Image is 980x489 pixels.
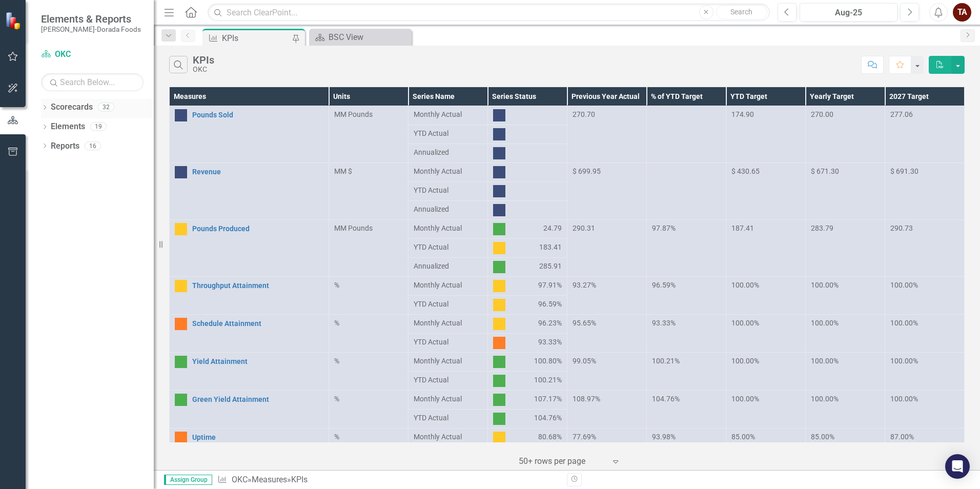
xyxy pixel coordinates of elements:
[414,356,482,366] span: Monthly Actual
[731,395,759,403] span: 100.00%
[534,375,562,387] span: 100.21%
[170,315,329,353] td: Double-Click to Edit Right Click for Context Menu
[5,12,23,30] img: ClearPoint Strategy
[193,66,214,73] div: OKC
[493,147,505,159] img: No Information
[41,25,141,33] small: [PERSON_NAME]-Dorada Foods
[85,141,101,150] div: 16
[51,140,79,152] a: Reports
[312,31,409,44] a: BSC View
[811,319,839,327] span: 100.00%
[414,147,482,157] span: Annualized
[414,299,482,309] span: YTD Actual
[800,3,897,22] button: Aug-25
[811,357,839,365] span: 100.00%
[414,413,482,423] span: YTD Actual
[493,299,505,311] img: Caution
[731,433,755,441] span: 85.00%
[890,110,913,118] span: 277.06
[652,281,676,289] span: 96.59%
[51,121,85,133] a: Elements
[192,111,323,119] a: Pounds Sold
[493,318,505,330] img: Caution
[652,224,676,232] span: 97.87%
[170,391,329,429] td: Double-Click to Edit Right Click for Context Menu
[329,31,409,44] div: BSC View
[493,337,505,349] img: Warning
[414,185,482,195] span: YTD Actual
[217,474,559,486] div: » »
[334,224,373,232] span: MM Pounds
[414,166,482,176] span: Monthly Actual
[493,109,505,121] img: No Information
[652,433,676,441] span: 93.98%
[538,318,562,330] span: 96.23%
[414,337,482,347] span: YTD Actual
[175,109,187,121] img: No Information
[573,110,595,118] span: 270.70
[493,356,505,368] img: Above Target
[192,396,323,403] a: Green Yield Attainment
[41,13,141,25] span: Elements & Reports
[192,320,323,328] a: Schedule Attainment
[573,357,596,365] span: 99.05%
[890,281,918,289] span: 100.00%
[170,220,329,277] td: Double-Click to Edit Right Click for Context Menu
[493,375,505,387] img: Above Target
[731,357,759,365] span: 100.00%
[192,434,323,441] a: Uptime
[890,319,918,327] span: 100.00%
[493,128,505,140] img: No Information
[953,3,971,22] div: TA
[493,394,505,406] img: Above Target
[731,319,759,327] span: 100.00%
[811,224,833,232] span: 283.79
[730,8,752,16] span: Search
[41,49,144,60] a: OKC
[493,242,505,254] img: Caution
[811,433,834,441] span: 85.00%
[164,475,212,485] span: Assign Group
[334,433,339,441] span: %
[534,413,562,425] span: 104.76%
[334,319,339,327] span: %
[334,395,339,403] span: %
[811,281,839,289] span: 100.00%
[175,356,187,368] img: Above Target
[493,166,505,178] img: No Information
[175,432,187,444] img: Warning
[232,475,248,484] a: OKC
[538,337,562,349] span: 93.33%
[192,358,323,365] a: Yield Attainment
[534,356,562,368] span: 100.80%
[890,395,918,403] span: 100.00%
[175,223,187,235] img: Caution
[334,110,373,118] span: MM Pounds
[652,395,680,403] span: 104.76%
[192,282,323,290] a: Throughput Attainment
[538,280,562,292] span: 97.91%
[539,261,562,273] span: 285.91
[493,223,505,235] img: Above Target
[170,277,329,315] td: Double-Click to Edit Right Click for Context Menu
[538,432,562,444] span: 80.68%
[731,110,754,118] span: 174.90
[414,223,482,233] span: Monthly Actual
[414,128,482,138] span: YTD Actual
[543,223,562,235] span: 24.79
[716,5,767,19] button: Search
[222,32,290,45] div: KPIs
[90,123,107,131] div: 19
[890,433,914,441] span: 87.00%
[334,357,339,365] span: %
[573,224,595,232] span: 290.31
[414,261,482,271] span: Annualized
[493,185,505,197] img: No Information
[890,167,918,175] span: $ 691.30
[175,166,187,178] img: No Information
[98,103,114,112] div: 32
[493,204,505,216] img: No Information
[811,110,833,118] span: 270.00
[652,319,676,327] span: 93.33%
[170,353,329,391] td: Double-Click to Edit Right Click for Context Menu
